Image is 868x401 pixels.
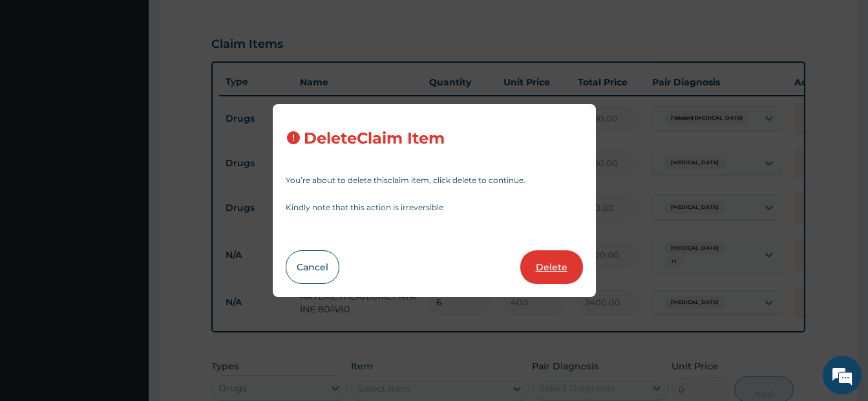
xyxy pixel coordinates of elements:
[75,119,178,250] span: We're online!
[304,130,445,147] h3: Delete Claim Item
[286,250,339,284] button: Cancel
[212,6,243,38] div: Minimize live chat window
[6,265,246,310] textarea: Type your message and hit 'Enter'
[520,250,583,284] button: Delete
[286,204,583,211] p: Kindly note that this action is irreversible
[286,177,583,184] p: You’re about to delete this claim item , click delete to continue.
[67,72,217,89] div: Chat with us now
[24,65,52,97] img: d_794563401_company_1708531726252_794563401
